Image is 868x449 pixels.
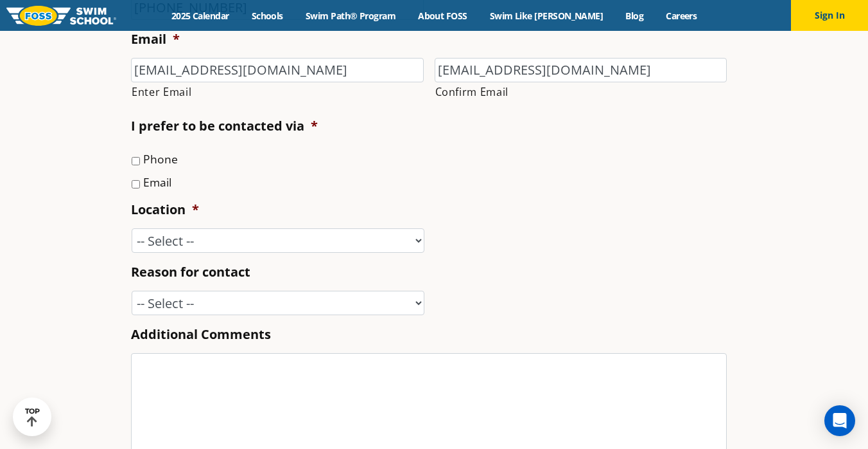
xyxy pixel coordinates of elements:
a: 2025 Calendar [160,10,240,22]
a: Careers [655,10,708,22]
label: I prefer to be contacted via [131,118,318,134]
label: Enter Email [132,83,424,101]
label: Additional Comments [131,326,271,343]
a: Swim Path® Program [294,10,406,22]
label: Email [143,174,171,190]
a: Blog [614,10,655,22]
a: Swim Like [PERSON_NAME] [478,10,614,22]
img: FOSS Swim School Logo [6,6,116,26]
a: About FOSS [407,10,479,22]
label: Phone [143,151,178,167]
a: Schools [240,10,294,22]
label: Confirm Email [435,83,727,101]
div: TOP [25,407,40,427]
label: Email [131,31,180,48]
div: Open Intercom Messenger [824,405,855,436]
label: Reason for contact [131,264,250,280]
label: Location [131,201,199,218]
